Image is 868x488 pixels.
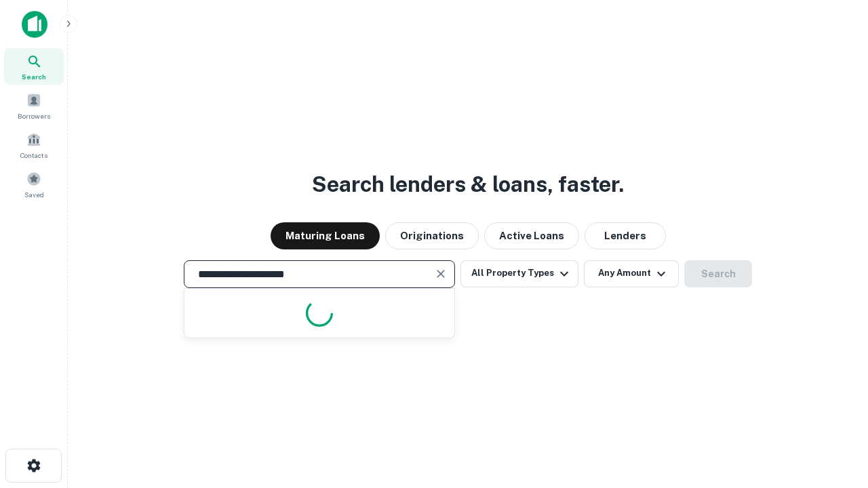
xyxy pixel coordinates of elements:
[585,222,666,249] button: Lenders
[24,189,44,200] span: Saved
[800,380,868,445] iframe: Chat Widget
[22,71,46,82] span: Search
[4,87,64,124] a: Borrowers
[312,168,624,201] h3: Search lenders & loans, faster.
[4,127,64,163] a: Contacts
[4,166,64,203] a: Saved
[431,264,450,283] button: Clear
[460,260,578,287] button: All Property Types
[584,260,679,287] button: Any Amount
[484,222,579,249] button: Active Loans
[385,222,479,249] button: Originations
[4,48,64,85] a: Search
[20,150,47,161] span: Contacts
[271,222,380,249] button: Maturing Loans
[18,110,50,121] span: Borrowers
[22,11,47,38] img: capitalize-icon.png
